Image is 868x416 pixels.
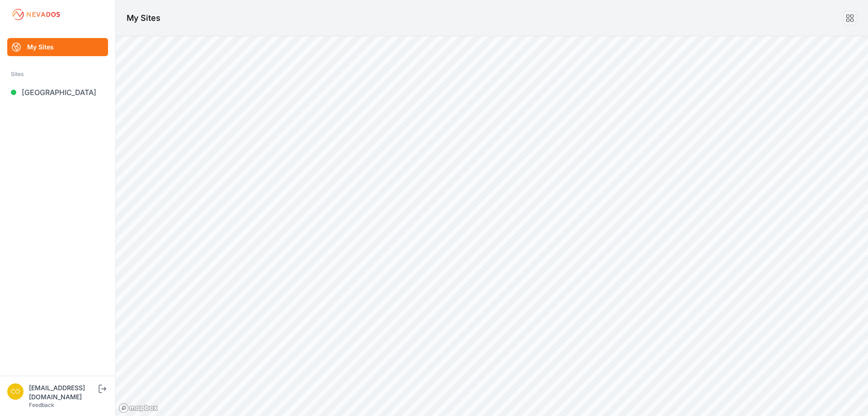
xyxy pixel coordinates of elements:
a: [GEOGRAPHIC_DATA] [7,83,108,101]
h1: My Sites [127,12,160,24]
div: Sites [11,69,104,80]
div: [EMAIL_ADDRESS][DOMAIN_NAME] [29,383,97,402]
a: My Sites [7,38,108,56]
img: Nevados [11,7,61,22]
img: controlroomoperator@invenergy.com [7,383,24,400]
a: Feedback [29,402,54,408]
a: Mapbox logo [118,403,158,413]
canvas: Map [116,36,868,416]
